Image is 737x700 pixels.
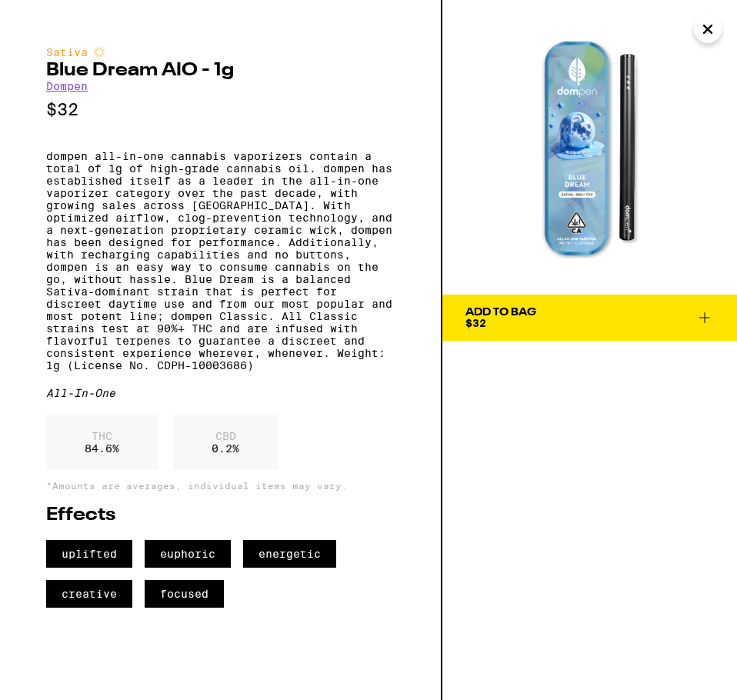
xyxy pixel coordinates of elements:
[46,506,395,525] h2: Effects
[243,540,336,568] span: energetic
[93,46,105,58] img: sativaColor.svg
[465,317,486,329] span: $32
[46,62,395,80] h2: Blue Dream AIO - 1g
[46,580,132,608] span: creative
[46,387,395,399] div: All-In-One
[442,295,737,341] button: Add To Bag$32
[46,150,395,372] p: dompen all-in-one cannabis vaporizers contain a total of 1g of high-grade cannabis oil. dompen ha...
[145,540,231,568] span: euphoric
[212,430,239,442] p: CBD
[9,11,111,23] span: Hi. Need any help?
[694,15,722,43] button: Close
[46,481,395,491] p: *Amounts are averages, individual items may vary.
[85,430,119,442] p: THC
[173,415,278,470] div: 0.2 %
[46,100,395,119] p: $32
[46,540,132,568] span: uplifted
[145,580,224,608] span: focused
[46,415,158,470] div: 84.6 %
[465,307,536,318] div: Add To Bag
[46,80,88,92] a: Dompen
[46,46,395,58] div: Sativa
